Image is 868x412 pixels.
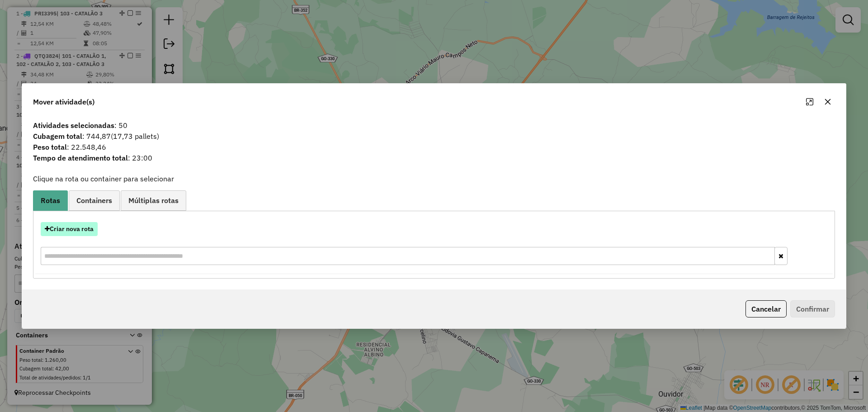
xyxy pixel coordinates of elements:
button: Maximize [802,95,817,109]
span: Múltiplas rotas [128,197,179,204]
span: Mover atividade(s) [33,96,94,107]
button: Criar nova rota [41,222,98,236]
label: Clique na rota ou container para selecionar [33,173,174,184]
span: Rotas [41,197,60,204]
button: Cancelar [745,300,787,317]
span: : 50 [28,120,840,131]
span: Containers [76,197,112,204]
strong: Peso total [33,142,67,152]
strong: Tempo de atendimento total [33,153,128,162]
span: : 744,87 [28,131,840,142]
strong: Atividades selecionadas [33,121,114,130]
strong: Cubagem total [33,132,82,141]
span: (17,73 pallets) [111,132,159,141]
span: : 22.548,46 [28,142,840,152]
span: : 23:00 [28,152,840,163]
